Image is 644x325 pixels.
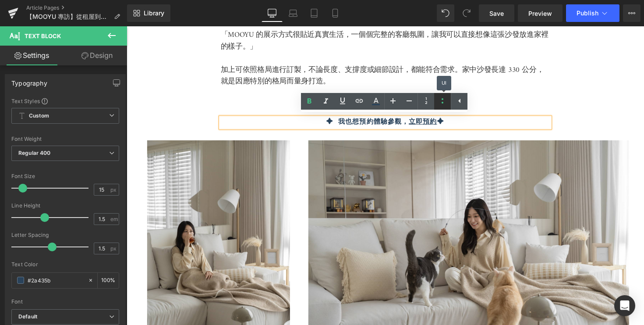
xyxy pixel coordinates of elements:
[325,4,346,22] a: Mobile
[11,75,47,87] div: Typography
[262,4,283,22] a: Desktop
[11,203,119,209] div: Line Height
[577,10,598,17] span: Publish
[26,4,127,11] a: Article Pages
[110,216,118,222] span: em
[127,4,170,22] a: New Library
[25,32,61,39] span: Text Block
[98,273,119,288] div: %
[304,4,325,22] a: Tablet
[518,4,563,22] a: Preview
[289,92,318,104] a: 立即預約
[489,9,504,18] span: Save
[11,173,119,179] div: Font Size
[566,4,619,22] button: Publish
[205,92,326,104] strong: ✦ 我也想預約體驗參觀， ✦
[29,112,49,120] b: Custom
[458,4,475,22] button: Redo
[18,313,37,321] i: Default
[528,9,552,18] span: Preview
[18,150,51,156] b: Regular 400
[11,136,119,142] div: Font Weight
[11,299,119,305] div: Font
[11,261,119,268] div: Text Color
[26,13,110,20] span: 【MOOYU 專訪】從租屋到買房｜[PERSON_NAME]：真的感受到這就是我的家
[110,246,118,251] span: px
[437,4,454,22] button: Undo
[614,295,635,316] div: Open Intercom Messenger
[623,4,640,22] button: More
[11,232,119,238] div: Letter Spacing
[65,46,129,65] a: Design
[28,275,84,285] input: Color
[283,4,304,22] a: Laptop
[11,97,119,104] div: Text Styles
[96,3,434,27] p: 「MOOYU 的展示方式很貼近真實生活，一個個完整的客廳氛圍，讓我可以直接想像這張沙發放進家裡的樣子。」
[96,39,434,63] p: 加上可依照格局進行訂製，不論長度、支撐度或細節設計，都能符合需求。家中沙發長達 330 公分，就是因應特別的格局而量身打造。
[110,187,118,193] span: px
[144,9,164,17] span: Library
